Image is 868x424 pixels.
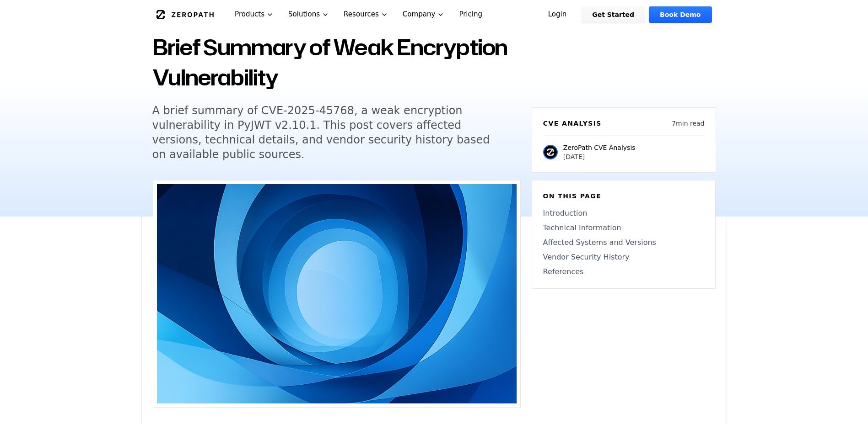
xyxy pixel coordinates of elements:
[672,119,704,128] p: 7 min read
[543,237,704,248] a: Affected Systems and Versions
[563,152,636,161] p: [DATE]
[152,103,504,162] h5: A brief summary of CVE-2025-45768, a weak encryption vulnerability in PyJWT v2.10.1. This post co...
[649,6,712,23] a: Book Demo
[543,119,602,128] h6: CVE Analysis
[537,6,578,23] a: Login
[157,184,517,403] img: PyJWT v2.10.1 CVE-2025-45768: Brief Summary of Weak Encryption Vulnerability
[543,208,704,219] a: Introduction
[581,6,645,23] a: Get Started
[543,223,704,233] a: Technical Information
[152,2,521,92] h1: PyJWT v2.10.1 CVE-2025-45768: Brief Summary of Weak Encryption Vulnerability
[563,143,636,152] p: ZeroPath CVE Analysis
[543,266,704,277] a: References
[543,145,558,159] img: ZeroPath CVE Analysis
[543,191,704,201] h6: On this page
[543,252,704,263] a: Vendor Security History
